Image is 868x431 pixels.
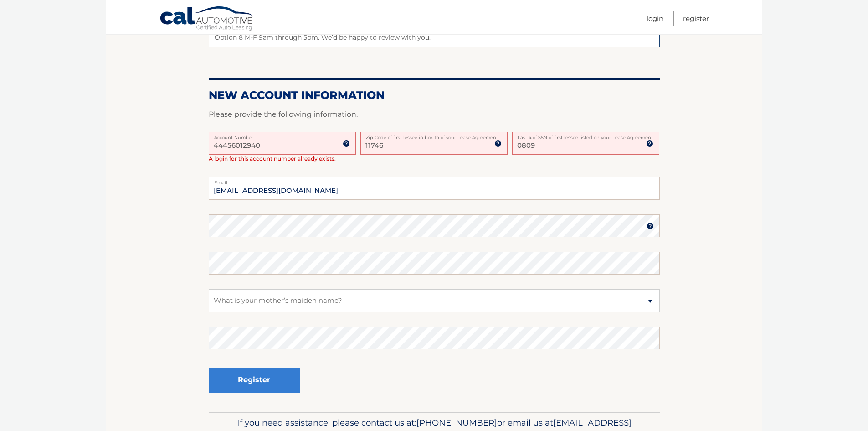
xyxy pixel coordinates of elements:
h2: New Account Information [209,88,660,102]
a: Register [683,11,709,26]
img: tooltip.svg [646,140,653,147]
img: tooltip.svg [494,140,502,147]
input: Email [209,177,660,200]
label: Last 4 of SSN of first lessee listed on your Lease Agreement [512,132,659,139]
label: Zip Code of first lessee in box 1b of your Lease Agreement [360,132,508,139]
input: Zip Code [360,132,508,155]
img: tooltip.svg [343,140,350,147]
span: [PHONE_NUMBER] [416,417,497,428]
button: Register [209,368,300,393]
span: A login for this account number already exists. [209,155,336,162]
input: SSN or EIN (last 4 digits only) [512,132,659,155]
label: Account Number [209,132,356,139]
input: Account Number [209,132,356,155]
img: tooltip.svg [647,223,654,230]
p: Please provide the following information. [209,108,660,121]
a: Cal Automotive [159,6,255,32]
label: Email [209,177,660,184]
a: Login [647,11,663,26]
